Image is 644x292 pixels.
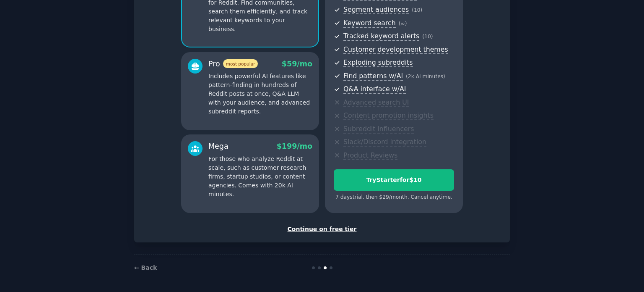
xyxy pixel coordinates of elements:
[343,85,406,94] span: Q&A interface w/AI
[334,169,454,191] button: TryStarterfor$10
[422,34,433,39] span: ( 10 )
[208,155,312,199] p: For those who analyze Reddit at scale, such as customer research firms, startup studios, or conte...
[343,125,414,134] span: Subreddit influencers
[134,264,157,271] a: ← Back
[334,194,454,201] div: 7 days trial, then $ 29 /month . Cancel anytime.
[343,72,403,81] span: Find patterns w/AI
[208,141,229,152] div: Mega
[334,176,454,184] div: Try Starter for $10
[282,60,312,68] span: $ 59 /mo
[412,7,422,13] span: ( 10 )
[343,98,409,107] span: Advanced search UI
[343,45,448,54] span: Customer development themes
[208,72,312,116] p: Includes powerful AI features like pattern-finding in hundreds of Reddit posts at once, Q&A LLM w...
[399,21,407,26] span: ( ∞ )
[343,58,413,67] span: Exploding subreddits
[343,151,397,160] span: Product Reviews
[343,32,419,41] span: Tracked keyword alerts
[406,74,445,79] span: ( 2k AI minutes )
[343,5,409,14] span: Segment audiences
[277,142,312,150] span: $ 199 /mo
[143,225,501,234] div: Continue on free tier
[343,111,434,120] span: Content promotion insights
[223,59,258,68] span: most popular
[343,19,396,28] span: Keyword search
[208,59,258,69] div: Pro
[343,138,426,147] span: Slack/Discord integration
